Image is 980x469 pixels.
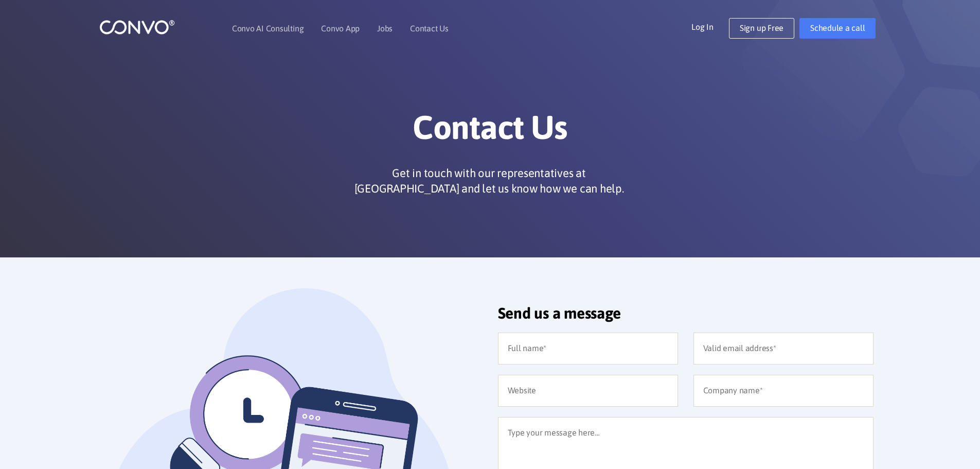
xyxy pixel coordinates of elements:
a: Jobs [377,24,393,32]
a: Convo App [321,24,360,32]
h1: Contact Us [205,108,776,155]
a: Schedule a call [799,18,876,39]
a: Convo AI Consulting [232,24,304,32]
input: Company name* [693,375,874,407]
p: Get in touch with our representatives at [GEOGRAPHIC_DATA] and let us know how we can help. [350,165,628,196]
a: Sign up Free [729,18,794,39]
a: Log In [691,18,729,34]
a: Contact Us [410,24,449,32]
input: Full name* [498,333,678,364]
img: logo_1.png [99,19,175,35]
input: Valid email address* [693,333,874,364]
h2: Send us a message [498,304,874,330]
input: Website [498,375,678,407]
